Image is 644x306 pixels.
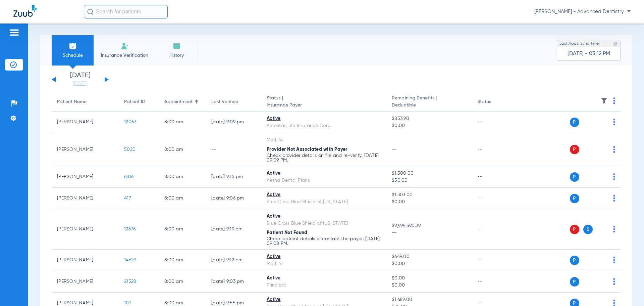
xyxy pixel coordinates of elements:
[52,166,119,188] td: [PERSON_NAME]
[613,195,615,202] img: group-dot-blue.svg
[159,188,206,209] td: 8:00 AM
[267,102,381,109] span: Insurance Payer
[52,271,119,293] td: [PERSON_NAME]
[392,253,466,260] span: $649.00
[472,209,517,250] td: --
[124,98,145,105] div: Patient ID
[570,145,579,154] span: P
[124,147,136,152] span: 5020
[159,209,206,250] td: 8:00 AM
[267,122,381,129] div: Ameritas Life Insurance Corp.
[57,98,113,105] div: Patient Name
[472,112,517,133] td: --
[583,225,593,234] span: S
[267,137,381,144] div: MetLife
[211,98,256,105] div: Last Verified
[392,199,466,206] span: $0.00
[60,80,100,87] a: [DATE]
[392,260,466,267] span: $0.00
[124,301,131,305] span: 101
[570,194,579,203] span: P
[267,213,381,220] div: Active
[121,42,129,50] img: Manual Insurance Verification
[99,52,151,59] span: Insurance Verification
[164,98,201,105] div: Appointment
[52,188,119,209] td: [PERSON_NAME]
[9,29,19,37] img: hamburger-icon
[392,191,466,199] span: $1,303.00
[392,282,466,289] span: $0.00
[267,236,381,246] p: Check patient details or contact the payer. [DATE] 09:08 PM.
[52,112,119,133] td: [PERSON_NAME]
[472,188,517,209] td: --
[613,257,615,263] img: group-dot-blue.svg
[159,271,206,293] td: 8:00 AM
[52,133,119,166] td: [PERSON_NAME]
[267,296,381,303] div: Active
[52,250,119,271] td: [PERSON_NAME]
[161,52,193,59] span: History
[613,226,615,232] img: group-dot-blue.svg
[570,225,579,234] span: P
[159,250,206,271] td: 8:00 AM
[84,5,168,18] input: Search for patients
[534,8,631,15] span: [PERSON_NAME] - Advanced Dentistry
[472,93,517,112] th: Status
[124,196,131,201] span: 417
[472,250,517,271] td: --
[159,112,206,133] td: 8:00 AM
[267,170,381,177] div: Active
[392,222,466,229] span: $9,999,590.39
[392,115,466,122] span: $853.90
[267,282,381,289] div: Principal
[164,98,193,105] div: Appointment
[124,120,136,124] span: 12063
[267,153,381,163] p: Check provider details on file and re-verify. [DATE] 09:09 PM.
[392,275,466,282] span: $0.00
[267,191,381,199] div: Active
[392,147,397,152] span: --
[159,166,206,188] td: 8:00 AM
[267,147,347,152] span: Provider Not Associated with Payer
[124,227,136,231] span: 12676
[57,52,89,59] span: Schedule
[124,258,136,262] span: 14629
[559,40,600,47] span: Last Appt. Sync Time:
[206,188,261,209] td: [DATE] 9:06 PM
[613,41,618,46] img: last sync help info
[613,119,615,125] img: group-dot-blue.svg
[613,173,615,180] img: group-dot-blue.svg
[57,98,87,105] div: Patient Name
[261,93,386,112] th: Status |
[613,278,615,285] img: group-dot-blue.svg
[267,199,381,206] div: Blue Cross Blue Shield of [US_STATE]
[267,275,381,282] div: Active
[211,98,238,105] div: Last Verified
[124,174,133,179] span: 6816
[392,177,466,184] span: $50.00
[392,229,466,236] span: --
[392,170,466,177] span: $1,500.00
[601,97,607,104] img: filter.svg
[570,172,579,182] span: P
[13,5,37,17] img: Zuub Logo
[267,177,381,184] div: Aetna Dental Plans
[267,230,307,235] span: Patient Not Found
[69,42,77,50] img: Schedule
[472,133,517,166] td: --
[570,277,579,287] span: P
[613,146,615,153] img: group-dot-blue.svg
[52,209,119,250] td: [PERSON_NAME]
[173,42,181,50] img: History
[87,9,93,15] img: Search Icon
[472,271,517,293] td: --
[568,50,610,57] span: [DATE] - 03:12 PM
[392,296,466,303] span: $1,689.00
[472,166,517,188] td: --
[267,253,381,260] div: Active
[267,260,381,267] div: MetLife
[206,133,261,166] td: --
[267,220,381,227] div: Blue Cross Blue Shield of [US_STATE]
[124,279,136,284] span: 21528
[386,93,472,112] th: Remaining Benefits |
